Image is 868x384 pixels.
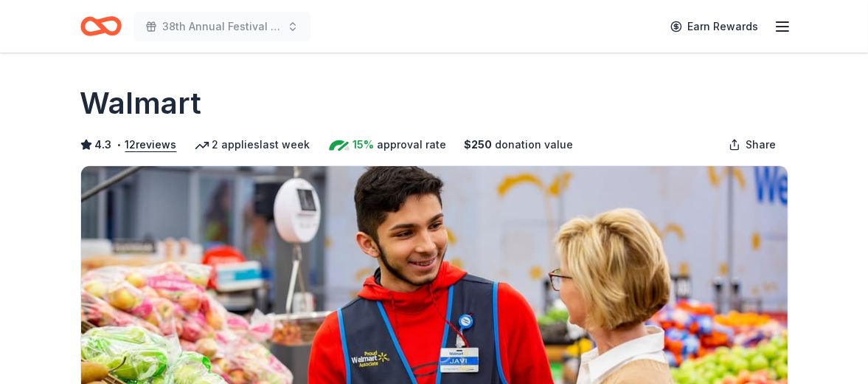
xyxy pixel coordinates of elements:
div: 2 applies last week [195,136,310,154]
span: • [116,139,121,151]
button: 38th Annual Festival of Trees [133,12,310,41]
span: Share [746,136,777,154]
h1: Walmart [80,83,202,124]
span: 15% [353,136,375,154]
span: approval rate [378,136,447,154]
span: donation value [496,136,574,154]
button: Share [717,130,788,160]
span: 38th Annual Festival of Trees [163,18,281,35]
span: 4.3 [95,136,112,154]
span: $ 250 [465,136,493,154]
a: Earn Rewards [662,13,768,40]
button: 12reviews [125,136,177,154]
a: Home [80,9,122,44]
